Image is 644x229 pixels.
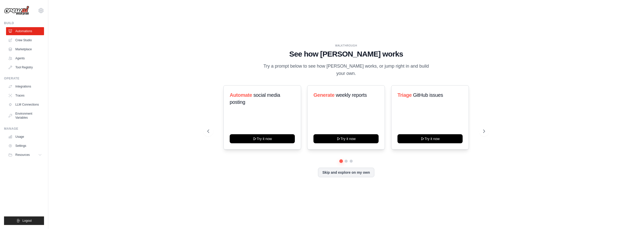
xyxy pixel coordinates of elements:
[230,92,252,98] span: Automate
[4,127,44,131] div: Manage
[6,63,44,71] a: Tool Registry
[6,45,44,53] a: Marketplace
[4,6,29,15] img: Logo
[22,219,32,223] span: Logout
[313,92,335,98] span: Generate
[6,54,44,62] a: Agents
[397,92,412,98] span: Triage
[6,91,44,100] a: Traces
[336,92,367,98] span: weekly reports
[413,92,443,98] span: GitHub issues
[6,101,44,109] a: LLM Connections
[318,168,374,177] button: Skip and explore on my own
[15,153,30,157] span: Resources
[6,82,44,90] a: Integrations
[207,50,485,59] h1: See how [PERSON_NAME] works
[6,36,44,44] a: Crew Studio
[397,134,463,143] button: Try it now
[4,21,44,25] div: Build
[6,151,44,159] button: Resources
[6,27,44,35] a: Automations
[6,142,44,150] a: Settings
[313,134,379,143] button: Try it now
[262,63,431,77] p: Try a prompt below to see how [PERSON_NAME] works, or jump right in and build your own.
[230,134,295,143] button: Try it now
[6,133,44,141] a: Usage
[6,110,44,122] a: Environment Variables
[4,216,44,225] button: Logout
[230,92,280,105] span: social media posting
[4,76,44,80] div: Operate
[207,44,485,48] div: WALKTHROUGH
